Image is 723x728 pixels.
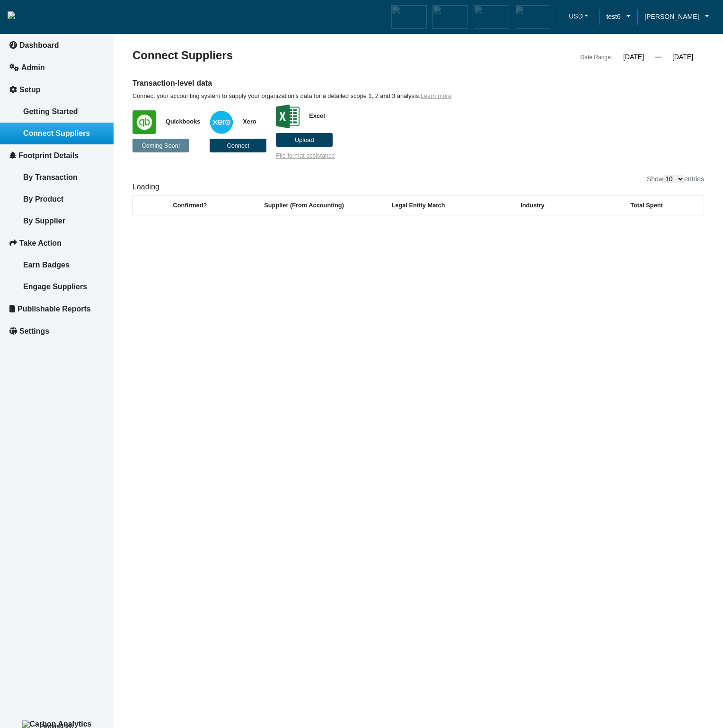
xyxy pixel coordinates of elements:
[19,41,59,49] span: Dashboard
[141,142,180,149] span: Coming Soon!
[132,78,558,89] h6: Transaction-level data
[647,175,704,183] label: Show entries
[565,9,592,23] button: USD
[18,305,91,313] span: Publishable Reports
[581,52,612,63] div: Date Range:
[23,283,87,291] span: Engage Suppliers
[132,92,558,100] p: Connect your accounting system to supply your organization’s data for a detailed scope 1, 2 and 3...
[663,175,684,183] select: Showentries
[431,3,470,31] div: Carbon Efficient
[133,196,247,215] th: Confirmed?
[23,261,70,269] span: Earn Badges
[132,110,156,134] img: WZJNYSWUN5fh9hL01R0Rp8YZzPYKS0leX8T4ABAHXgMHCTL9OxAAAAAElFTkSuQmCC
[599,11,637,22] a: test6
[132,183,704,191] div: Loading
[558,9,599,26] a: USDUSD
[19,327,49,335] span: Settings
[12,115,173,136] input: Enter your email address
[156,118,200,125] span: Quickbooks
[515,5,550,29] img: carbon-advocate-enabled.png
[276,152,335,159] a: File format assistance
[23,129,90,137] span: Connect Suppliers
[63,53,173,65] div: Leave a message
[155,5,178,27] div: Minimize live chat window
[361,196,475,215] th: Legal Entity Match
[637,11,716,22] a: [PERSON_NAME]
[247,196,361,215] th: Supplier (From Accounting)
[606,11,620,22] span: test6
[655,53,661,61] span: —
[233,118,256,125] span: Xero
[421,92,451,99] a: Learn more
[21,63,45,71] span: Admin
[132,139,189,152] button: Coming Soon!
[10,52,25,66] div: Navigation go back
[295,136,314,143] span: Upload
[513,3,552,31] div: Carbon Advocate
[590,196,704,215] th: Total Spent
[389,3,429,31] div: Carbon Aware
[644,11,699,22] span: [PERSON_NAME]
[23,107,78,115] span: Getting Started
[12,88,173,108] input: Enter your last name
[19,86,40,94] span: Setup
[472,3,511,31] div: Carbon Offsetter
[22,720,92,728] img: Carbon Analytics
[391,5,427,29] img: carbon-aware-enabled.png
[12,143,173,284] textarea: Type your message and click 'Submit'
[210,139,266,152] button: Connect
[23,173,78,181] span: By Transaction
[23,195,63,203] span: By Product
[210,110,233,134] img: w+ypx6NYbfBygAAAABJRU5ErkJggg==
[227,142,249,149] span: Connect
[300,112,325,119] span: Excel
[432,5,468,29] img: carbon-efficient-enabled.png
[474,5,509,29] img: carbon-offsetter-enabled.png
[23,217,65,225] span: By Supplier
[18,151,79,160] span: Footprint Details
[276,105,300,128] img: 9mSQ+YDTTxMAAAAJXRFWHRkYXRlOmNyZWF0ZQAyMDE3LTA4LTEwVDA1OjA3OjUzKzAwOjAwF1wL2gAAACV0RVh0ZGF0ZTptb2...
[8,11,15,19] img: insight-logo-2.png
[19,239,62,247] span: Take Action
[139,292,172,304] em: Submit
[476,196,590,215] th: Industry
[125,50,418,63] div: Connect Suppliers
